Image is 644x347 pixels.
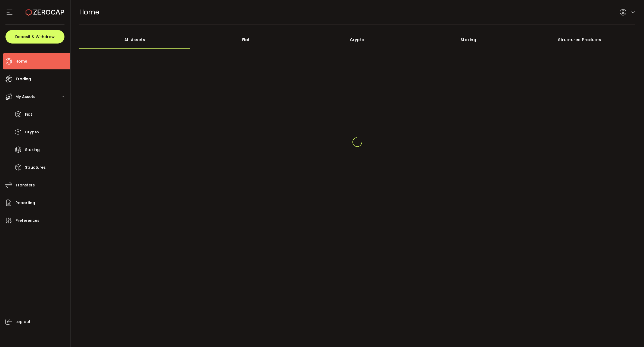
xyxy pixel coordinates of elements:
[25,110,32,118] span: Fiat
[413,30,524,49] div: Staking
[25,164,46,171] span: Structures
[16,199,35,207] span: Reporting
[524,30,635,49] div: Structured Products
[16,181,35,189] span: Transfers
[16,318,30,326] span: Log out
[16,217,39,225] span: Preferences
[16,93,35,101] span: My Assets
[16,75,31,83] span: Trading
[79,30,190,49] div: All Assets
[5,30,64,44] button: Deposit & Withdraw
[190,30,301,49] div: Fiat
[16,57,27,65] span: Home
[301,30,413,49] div: Crypto
[25,146,40,154] span: Staking
[79,7,99,17] span: Home
[15,35,55,39] span: Deposit & Withdraw
[25,128,39,136] span: Crypto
